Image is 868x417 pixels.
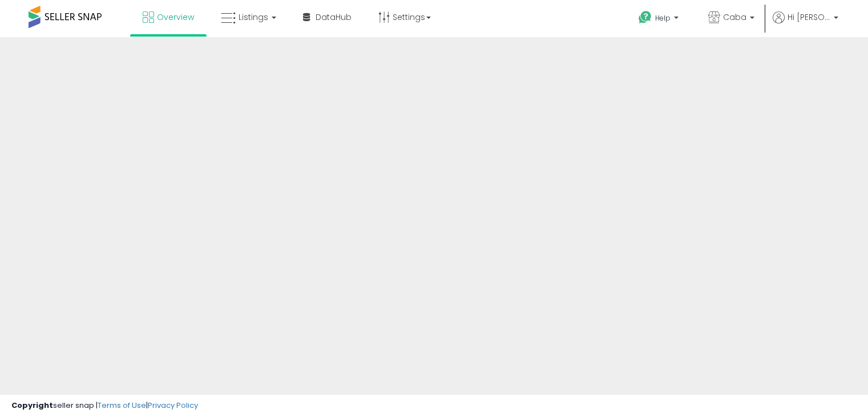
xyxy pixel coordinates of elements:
[629,2,690,37] a: Help
[239,11,268,23] span: Listings
[11,400,53,411] strong: Copyright
[773,11,838,37] a: Hi [PERSON_NAME]
[148,400,198,411] a: Privacy Policy
[157,11,194,23] span: Overview
[316,11,352,23] span: DataHub
[655,13,671,23] span: Help
[98,400,146,411] a: Terms of Use
[788,11,830,23] span: Hi [PERSON_NAME]
[638,10,652,25] i: Get Help
[11,400,198,411] div: seller snap | |
[723,11,746,23] span: Caba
